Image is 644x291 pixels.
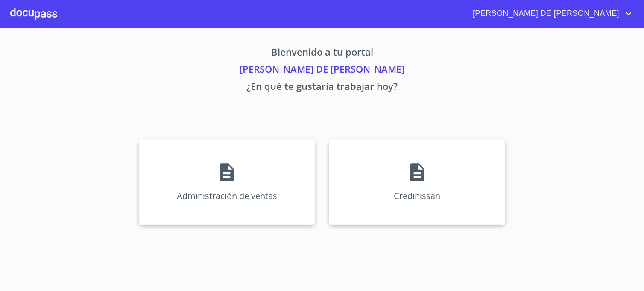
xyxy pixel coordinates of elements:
p: Credinissan [394,190,440,202]
p: Administración de ventas [177,190,277,202]
p: [PERSON_NAME] DE [PERSON_NAME] [59,62,585,79]
button: account of current user [466,7,634,21]
span: [PERSON_NAME] DE [PERSON_NAME] [466,7,624,21]
p: ¿En qué te gustaría trabajar hoy? [59,79,585,96]
p: Bienvenido a tu portal [59,45,585,62]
